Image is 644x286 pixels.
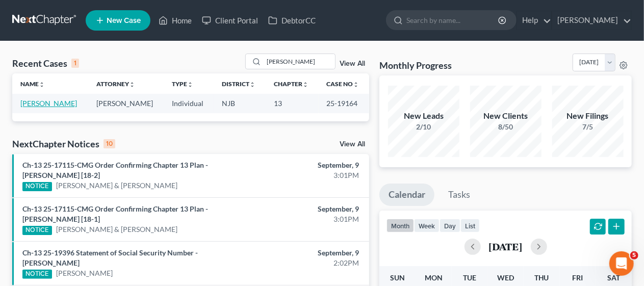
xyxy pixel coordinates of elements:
[179,4,197,22] div: Close
[16,208,24,216] button: Emoji picker
[254,160,359,170] div: September, 9
[609,251,634,276] iframe: Intercom live chat
[534,273,549,282] span: Thu
[48,208,57,216] button: Upload attachment
[17,84,159,133] div: All Cases ViewHow to duplicate, archive, sort, filter, export and more with…
[319,94,370,113] td: 25-19164
[160,4,179,23] button: Home
[388,110,459,122] div: New Leads
[29,6,45,22] img: Profile image for Operator
[254,258,359,268] div: 2:02PM
[12,138,115,150] div: NextChapter Notices
[71,59,79,68] div: 1
[425,273,443,282] span: Mon
[353,82,359,88] i: unfold_more
[22,248,198,267] a: Ch-13 25-19396 Statement of Social Security Number - [PERSON_NAME]
[7,4,26,23] button: go back
[440,219,460,232] button: day
[172,80,193,88] a: Typeunfold_more
[56,224,177,235] a: [PERSON_NAME] & [PERSON_NAME]
[340,60,365,67] a: View All
[22,226,52,235] div: NOTICE
[302,82,308,88] i: unfold_more
[463,273,476,282] span: Tue
[94,152,188,163] div: Awesome, thanks a bunch
[27,104,139,123] span: How to duplicate, archive, sort, filter, export and more with…
[390,273,405,282] span: Sun
[197,11,263,30] a: Client Portal
[56,180,177,191] a: [PERSON_NAME] & [PERSON_NAME]
[274,80,308,88] a: Chapterunfold_more
[254,248,359,258] div: September, 9
[9,187,195,204] textarea: Message…
[222,80,255,88] a: Districtunfold_more
[107,17,141,24] span: New Case
[129,82,135,88] i: unfold_more
[470,110,542,122] div: New Clients
[88,94,164,113] td: [PERSON_NAME]
[460,219,480,232] button: list
[266,94,319,113] td: 13
[187,82,193,88] i: unfold_more
[214,94,266,113] td: NJB
[22,270,52,279] div: NOTICE
[65,208,73,216] button: Start recording
[254,204,359,214] div: September, 9
[552,11,631,30] a: [PERSON_NAME]
[379,59,452,71] h3: Monthly Progress
[379,184,434,206] a: Calendar
[86,146,196,169] div: Awesome, thanks a bunch
[22,204,208,223] a: Ch-13 25-17115-CMG Order Confirming Chapter 13 Plan - [PERSON_NAME] [18-1]
[22,182,52,191] div: NOTICE
[517,11,551,30] a: Help
[96,80,135,88] a: Attorneyunfold_more
[552,110,624,122] div: New Filings
[406,11,500,30] input: Search by name...
[552,122,624,132] div: 7/5
[39,82,45,88] i: unfold_more
[164,94,214,113] td: Individual
[607,273,620,282] span: Sat
[470,122,542,132] div: 8/50
[387,219,414,232] button: month
[56,268,113,278] a: [PERSON_NAME]
[22,161,208,179] a: Ch-13 25-17115-CMG Order Confirming Chapter 13 Plan - [PERSON_NAME] [18-2]
[489,241,523,252] h2: [DATE]
[254,214,359,224] div: 3:01PM
[27,92,148,103] div: All Cases View
[20,99,77,108] a: [PERSON_NAME]
[8,146,196,177] div: James says…
[49,10,86,17] h1: Operator
[264,54,335,69] input: Search by name...
[439,184,479,206] a: Tasks
[327,80,359,88] a: Case Nounfold_more
[175,204,191,220] button: Send a message…
[414,219,440,232] button: week
[254,170,359,180] div: 3:01PM
[340,141,365,148] a: View All
[12,57,79,69] div: Recent Cases
[20,80,45,88] a: Nameunfold_more
[32,208,40,216] button: Gif picker
[153,11,197,30] a: Home
[497,273,514,282] span: Wed
[572,273,583,282] span: Fri
[388,122,459,132] div: 2/10
[249,82,255,88] i: unfold_more
[263,11,321,30] a: DebtorCC
[630,251,638,259] span: 5
[104,139,115,148] div: 10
